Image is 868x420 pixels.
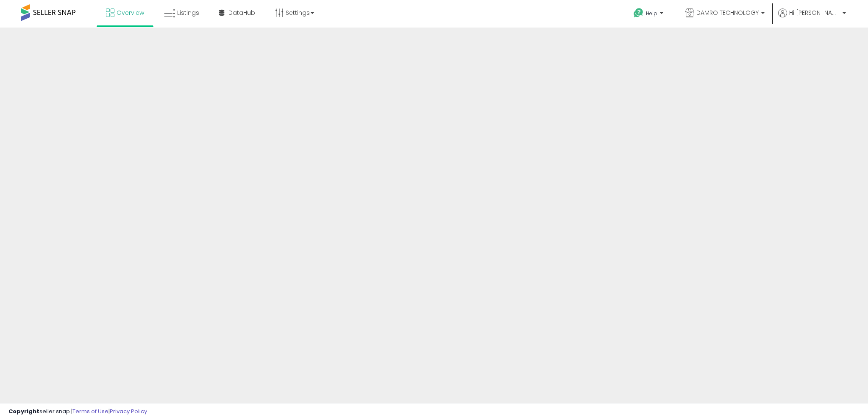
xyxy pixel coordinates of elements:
[633,8,644,18] i: Get Help
[228,8,255,17] span: DataHub
[627,1,672,28] a: Help
[789,8,840,17] span: Hi [PERSON_NAME]
[177,8,199,17] span: Listings
[696,8,759,17] span: DAMRO TECHNOLOGY
[646,10,657,17] span: Help
[117,8,144,17] span: Overview
[778,8,846,28] a: Hi [PERSON_NAME]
